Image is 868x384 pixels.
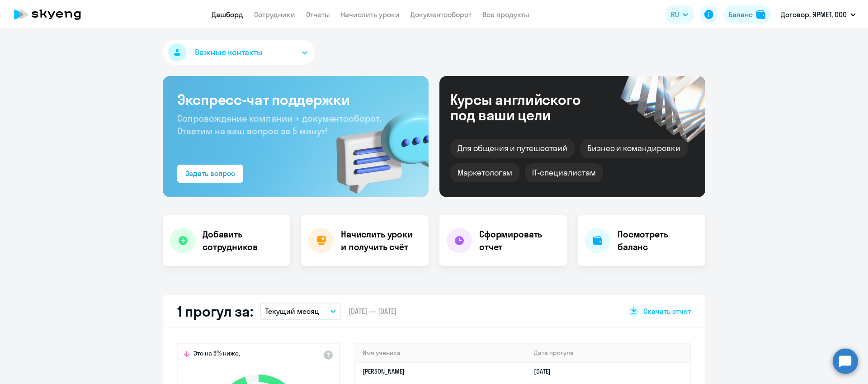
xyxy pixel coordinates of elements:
[306,10,330,19] a: Отчеты
[756,10,765,19] img: balance
[482,10,529,19] a: Все продукты
[363,367,405,375] a: [PERSON_NAME]
[265,306,319,317] p: Текущий месяц
[525,163,603,182] div: IT-специалистам
[723,5,771,24] button: Балансbalance
[177,302,253,320] h2: 1 прогул за:
[781,9,847,20] p: Договор, ЯРМЕТ, ООО
[254,10,295,19] a: Сотрудники
[163,40,315,65] button: Важные контакты
[177,90,414,109] h3: Экспресс-чат поддержки
[323,95,429,197] img: bg-img
[341,10,400,19] a: Начислить уроки
[643,306,691,316] span: Скачать отчет
[450,139,575,158] div: Для общения и путешествий
[618,228,698,253] h4: Посмотреть баланс
[665,5,694,24] button: RU
[671,9,679,20] span: RU
[349,306,396,316] span: [DATE] — [DATE]
[527,344,690,362] th: Дата прогула
[479,228,560,253] h4: Сформировать отчет
[185,168,235,179] div: Задать вопрос
[177,113,382,137] span: Сопровождение компании + документооборот. Ответим на ваш вопрос за 5 минут!
[450,92,605,123] div: Курсы английского под ваши цели
[203,228,283,253] h4: Добавить сотрудников
[212,10,243,19] a: Дашборд
[341,228,420,253] h4: Начислить уроки и получить счёт
[776,4,860,25] button: Договор, ЯРМЕТ, ООО
[177,165,243,183] button: Задать вопрос
[729,9,753,20] div: Баланс
[410,10,472,19] a: Документооборот
[450,163,519,182] div: Маркетологам
[260,303,341,320] button: Текущий месяц
[534,367,558,375] a: [DATE]
[195,47,263,58] span: Важные контакты
[355,344,527,362] th: Имя ученика
[193,349,240,360] span: Это на 5% ниже,
[580,139,688,158] div: Бизнес и командировки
